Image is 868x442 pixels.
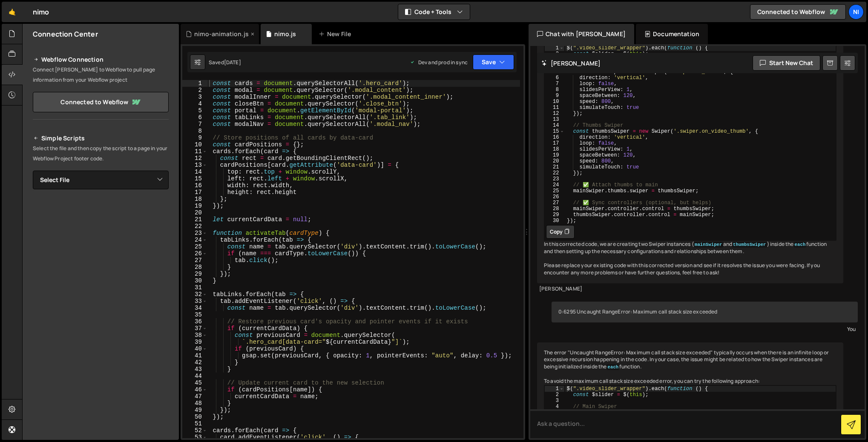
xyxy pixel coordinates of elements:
[182,121,207,128] div: 7
[33,143,169,164] p: Select the file and then copy the script to a page in your Webflow Project footer code.
[194,30,249,38] div: nimo-animation.js
[182,393,207,400] div: 47
[33,92,169,112] a: Connected to Webflow
[606,364,619,370] code: each
[182,379,207,386] div: 45
[182,243,207,250] div: 25
[33,7,49,17] div: nimo
[209,59,241,66] div: Saved
[182,134,207,141] div: 9
[319,30,354,38] div: New File
[545,182,564,188] div: 24
[182,175,207,182] div: 15
[182,407,207,413] div: 49
[552,302,858,322] div: 0:6295 Uncaught RangeError: Maximum call stack size exceeded
[182,277,207,284] div: 30
[182,325,207,332] div: 37
[182,305,207,311] div: 34
[182,237,207,243] div: 24
[182,87,207,94] div: 2
[182,339,207,345] div: 39
[545,158,564,164] div: 20
[750,4,846,20] a: Connected to Webflow
[554,325,856,334] div: You
[545,152,564,158] div: 19
[182,413,207,420] div: 50
[182,311,207,318] div: 35
[545,99,564,105] div: 10
[545,194,564,200] div: 26
[545,140,564,146] div: 17
[545,105,564,111] div: 11
[182,223,207,230] div: 22
[2,2,23,22] a: 🤙
[33,65,169,85] p: Connect [PERSON_NAME] to Webflow to pull page information from your Webflow project
[182,257,207,264] div: 27
[182,291,207,298] div: 32
[545,128,564,134] div: 15
[545,170,564,176] div: 22
[182,216,207,223] div: 21
[545,392,564,398] div: 2
[182,345,207,352] div: 40
[182,107,207,114] div: 5
[182,434,207,441] div: 53
[182,162,207,168] div: 13
[182,94,207,100] div: 3
[182,250,207,257] div: 26
[541,59,601,67] h2: [PERSON_NAME]
[182,148,207,155] div: 11
[545,123,564,128] div: 14
[537,16,843,283] div: I see a syntax error in your code. The issue is with the way you are defining and initializing th...
[182,100,207,107] div: 4
[545,146,564,152] div: 18
[182,427,207,434] div: 52
[182,114,207,121] div: 6
[182,352,207,359] div: 41
[182,271,207,277] div: 29
[732,242,767,248] code: thumbsSwiper
[545,188,564,194] div: 25
[473,54,514,70] button: Save
[182,196,207,202] div: 18
[545,404,564,410] div: 4
[545,200,564,206] div: 27
[182,386,207,393] div: 46
[545,212,564,218] div: 29
[545,81,564,87] div: 7
[545,87,564,93] div: 8
[182,80,207,87] div: 1
[694,242,723,248] code: mainSwiper
[182,209,207,216] div: 20
[224,59,241,66] div: [DATE]
[182,230,207,237] div: 23
[848,4,864,20] a: ni
[545,45,564,51] div: 1
[545,111,564,117] div: 12
[33,133,169,143] h2: Simple Scripts
[545,134,564,140] div: 16
[182,202,207,209] div: 19
[545,398,564,404] div: 3
[545,75,564,81] div: 6
[182,155,207,162] div: 12
[546,225,575,239] button: Copy
[182,182,207,189] div: 16
[33,54,169,65] h2: Webflow Connection
[545,386,564,392] div: 1
[545,176,564,182] div: 23
[398,4,470,20] button: Code + Tools
[545,218,564,224] div: 30
[274,30,296,38] div: nimo.js
[182,189,207,196] div: 17
[182,264,207,271] div: 28
[545,164,564,170] div: 21
[182,332,207,339] div: 38
[33,285,170,362] iframe: YouTube video player
[182,141,207,148] div: 10
[182,359,207,366] div: 42
[545,51,564,57] div: 2
[182,284,207,291] div: 31
[33,29,98,39] h2: Connection Center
